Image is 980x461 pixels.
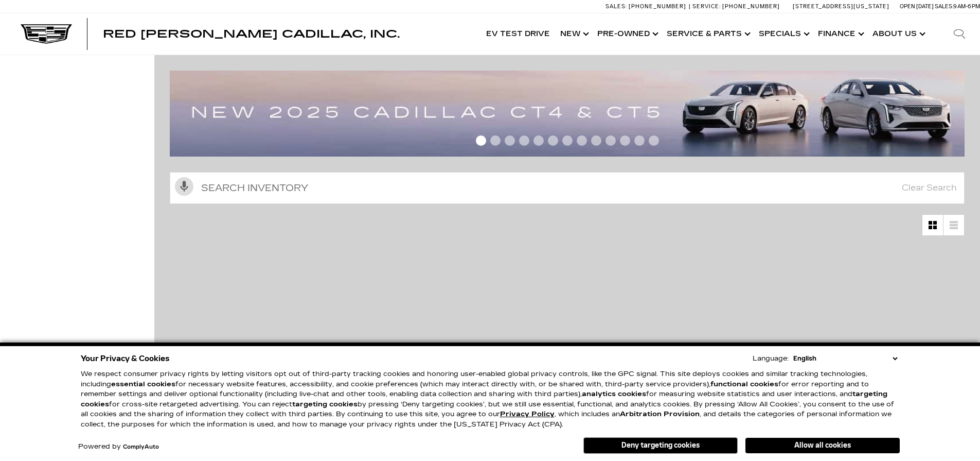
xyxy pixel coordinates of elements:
[533,135,544,146] span: Go to slide 5
[170,172,965,204] input: Search Inventory
[605,3,627,10] span: Sales:
[81,390,887,408] strong: targeting cookies
[81,351,170,366] span: Your Privacy & Cookies
[953,3,980,10] span: 9 AM-6 PM
[490,135,501,146] span: Go to slide 2
[292,400,358,408] strong: targeting cookies
[620,410,700,418] strong: Arbitration Provision
[505,135,515,146] span: Go to slide 3
[123,444,159,450] a: ComplyAuto
[78,443,159,450] div: Powered by
[753,355,789,362] div: Language:
[111,380,175,388] strong: essential cookies
[548,135,558,146] span: Go to slide 6
[103,28,400,40] span: Red [PERSON_NAME] Cadillac, Inc.
[500,410,555,418] a: Privacy Policy
[745,438,900,453] button: Allow all cookies
[649,135,659,146] span: Go to slide 13
[175,177,193,196] svg: Click to toggle on voice search
[867,13,929,55] a: About Us
[583,437,738,454] button: Deny targeting cookies
[81,369,900,430] p: We respect consumer privacy rights by letting visitors opt out of third-party tracking cookies an...
[562,135,573,146] span: Go to slide 7
[662,13,754,55] a: Service & Parts
[519,135,529,146] span: Go to slide 4
[900,3,934,10] span: Open [DATE]
[793,3,889,10] a: [STREET_ADDRESS][US_STATE]
[722,3,780,10] span: [PHONE_NUMBER]
[577,135,587,146] span: Go to slide 8
[710,380,778,388] strong: functional cookies
[813,13,867,55] a: Finance
[791,353,900,364] select: Language Select
[692,3,721,10] span: Service:
[103,29,400,39] a: Red [PERSON_NAME] Cadillac, Inc.
[170,71,972,157] img: 2507-july-ct-offer-09
[754,13,813,55] a: Specials
[620,135,630,146] span: Go to slide 11
[935,3,953,10] span: Sales:
[476,135,486,146] span: Go to slide 1
[689,4,782,9] a: Service: [PHONE_NUMBER]
[591,135,601,146] span: Go to slide 9
[605,135,616,146] span: Go to slide 10
[592,13,662,55] a: Pre-Owned
[555,13,592,55] a: New
[634,135,645,146] span: Go to slide 12
[21,24,72,44] img: Cadillac Dark Logo with Cadillac White Text
[629,3,686,10] span: [PHONE_NUMBER]
[582,390,646,398] strong: analytics cookies
[605,4,689,9] a: Sales: [PHONE_NUMBER]
[481,13,555,55] a: EV Test Drive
